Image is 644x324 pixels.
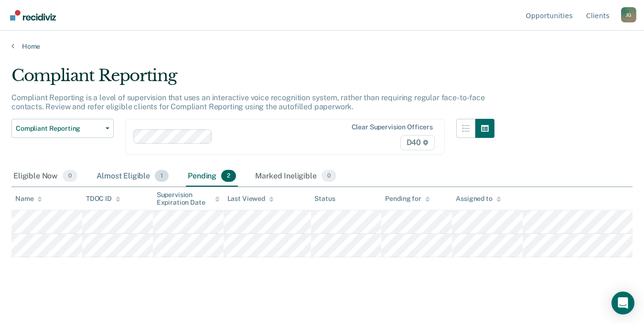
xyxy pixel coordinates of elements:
a: Home [11,42,633,51]
span: D40 [400,135,435,150]
span: 0 [322,170,336,182]
button: Profile dropdown button [621,7,636,22]
div: Eligible Now0 [11,166,79,187]
div: Almost Eligible1 [95,166,171,187]
div: Status [315,195,335,203]
div: Marked Ineligible0 [253,166,338,187]
div: J G [621,7,636,22]
div: Pending for [385,195,429,203]
p: Compliant Reporting is a level of supervision that uses an interactive voice recognition system, ... [11,93,485,111]
div: Clear supervision officers [352,123,433,131]
span: 1 [155,170,169,182]
span: 2 [221,170,236,182]
div: Last Viewed [227,195,274,203]
button: Compliant Reporting [11,119,114,138]
img: Recidiviz [10,10,56,21]
div: Open Intercom Messenger [612,292,634,314]
div: Compliant Reporting [11,66,494,93]
div: Pending2 [186,166,238,187]
div: TDOC ID [86,195,120,203]
span: Compliant Reporting [16,125,102,133]
div: Assigned to [456,195,501,203]
div: Supervision Expiration Date [157,191,220,207]
div: Name [15,195,42,203]
span: 0 [63,170,77,182]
